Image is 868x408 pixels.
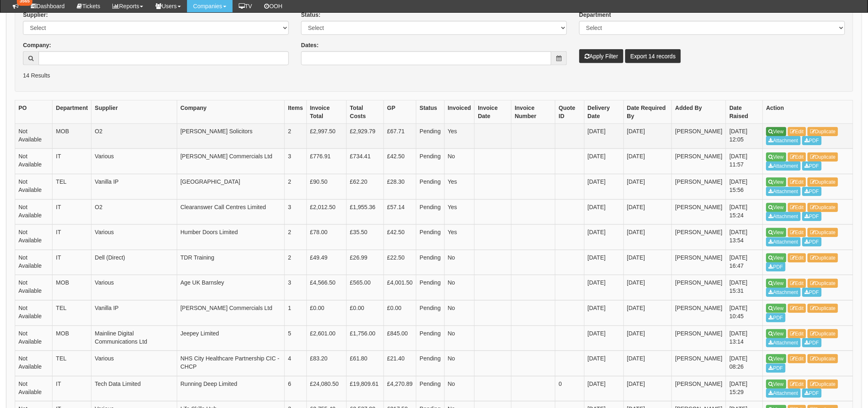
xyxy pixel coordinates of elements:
td: [PERSON_NAME] [672,199,726,225]
td: 3 [285,275,307,301]
td: Various [91,225,177,250]
td: [DATE] [624,123,672,149]
a: PDF [802,237,822,246]
td: [DATE] [584,199,624,225]
td: TEL [53,174,91,199]
a: Edit [788,228,806,237]
td: Yes [444,174,475,199]
td: Pending [416,326,444,351]
a: Edit [788,329,806,338]
td: [PERSON_NAME] [672,300,726,326]
td: £2,012.50 [306,199,346,225]
td: [DATE] [624,376,672,401]
td: Pending [416,300,444,326]
a: View [766,228,786,237]
a: Attachment [766,288,801,297]
td: [PERSON_NAME] [672,123,726,149]
a: PDF [802,187,822,196]
td: [PERSON_NAME] Solicitors [177,123,284,149]
th: Action [763,100,853,123]
td: 2 [285,174,307,199]
a: Duplicate [808,304,838,313]
td: [DATE] [584,300,624,326]
td: £26.99 [347,250,384,275]
th: Quote ID [555,100,584,123]
td: Not Available [15,326,53,351]
td: £0.00 [384,300,416,326]
td: [DATE] 10:45 [726,300,763,326]
td: IT [53,225,91,250]
a: Duplicate [808,178,838,187]
td: [DATE] [584,174,624,199]
td: £565.00 [347,275,384,301]
td: Dell (Direct) [91,250,177,275]
td: [PERSON_NAME] [672,275,726,301]
td: £0.00 [306,300,346,326]
td: 6 [285,376,307,401]
a: Attachment [766,212,801,221]
td: [DATE] [584,149,624,174]
td: £61.80 [347,351,384,376]
td: NHS City Healthcare Partnership CIC - CHCP [177,351,284,376]
td: [DATE] [624,225,672,250]
label: Company: [23,41,51,49]
a: PDF [802,288,822,297]
td: Pending [416,275,444,301]
a: Edit [788,203,806,212]
th: Items [285,100,307,123]
td: £0.00 [347,300,384,326]
td: 3 [285,149,307,174]
a: View [766,354,786,363]
a: PDF [766,313,786,322]
label: Status: [301,11,320,19]
td: O2 [91,123,177,149]
td: No [444,275,475,301]
a: Duplicate [808,203,838,212]
th: Invoice Date [475,100,512,123]
a: Duplicate [808,153,838,162]
td: [PERSON_NAME] [672,351,726,376]
th: Date Raised [726,100,763,123]
a: PDF [802,212,822,221]
td: [PERSON_NAME] Commercials Ltd [177,149,284,174]
td: [DATE] [584,250,624,275]
a: View [766,279,786,288]
td: Age UK Barnsley [177,275,284,301]
td: No [444,250,475,275]
td: £1,955.36 [347,199,384,225]
a: Edit [788,279,806,288]
td: [PERSON_NAME] [672,225,726,250]
td: [DATE] [624,275,672,301]
td: Various [91,351,177,376]
label: Dates: [301,41,319,49]
td: Not Available [15,376,53,401]
td: Not Available [15,300,53,326]
td: [DATE] 15:31 [726,275,763,301]
td: 4 [285,351,307,376]
td: [DATE] [584,376,624,401]
td: [PERSON_NAME] [672,326,726,351]
a: Duplicate [808,380,838,389]
label: Department [579,11,611,19]
td: IT [53,250,91,275]
td: Yes [444,199,475,225]
td: £845.00 [384,326,416,351]
td: [DATE] 16:47 [726,250,763,275]
th: Invoice Total [306,100,346,123]
th: Supplier [91,100,177,123]
td: Yes [444,225,475,250]
td: £21.40 [384,351,416,376]
td: O2 [91,199,177,225]
td: [DATE] [584,225,624,250]
a: Edit [788,304,806,313]
th: Status [416,100,444,123]
td: Not Available [15,275,53,301]
td: [PERSON_NAME] [672,376,726,401]
td: IT [53,149,91,174]
a: View [766,304,786,313]
td: No [444,376,475,401]
th: Total Costs [347,100,384,123]
td: £776.91 [306,149,346,174]
td: Pending [416,149,444,174]
td: £24,080.50 [306,376,346,401]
